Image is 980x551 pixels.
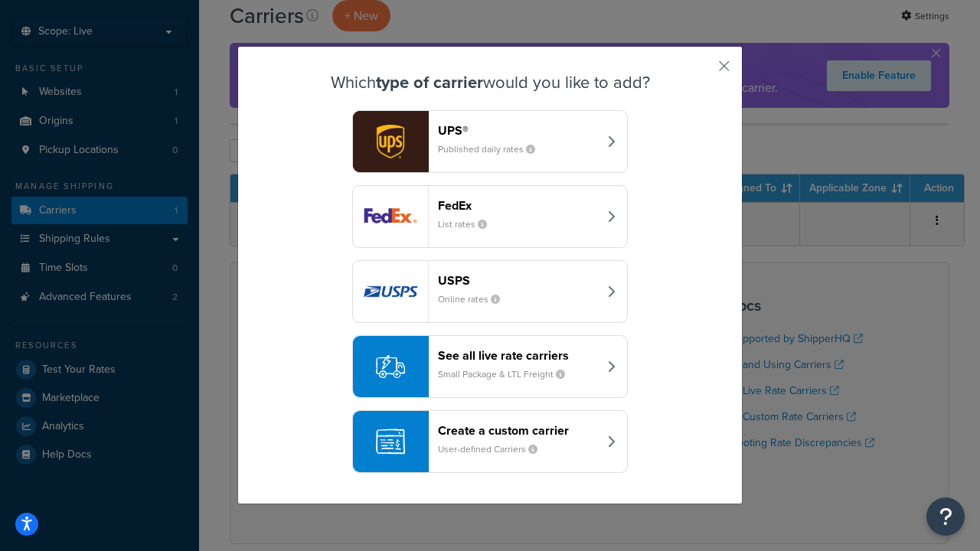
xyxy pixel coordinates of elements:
[438,142,547,156] small: Published daily rates
[352,335,628,398] button: See all live rate carriersSmall Package & LTL Freight
[438,217,499,231] small: List rates
[926,497,965,536] button: Open Resource Center
[276,73,704,92] h3: Which would you like to add?
[438,123,598,138] header: UPS®
[352,185,628,248] button: fedEx logoFedExList rates
[376,427,405,456] img: icon-carrier-custom-c93b8a24.svg
[353,186,428,247] img: fedEx logo
[438,292,512,306] small: Online rates
[438,442,550,456] small: User-defined Carriers
[352,260,628,323] button: usps logoUSPSOnline rates
[352,110,628,173] button: ups logoUPS®Published daily rates
[353,261,428,322] img: usps logo
[438,198,598,213] header: FedEx
[438,273,598,288] header: USPS
[352,410,628,473] button: Create a custom carrierUser-defined Carriers
[438,367,577,381] small: Small Package & LTL Freight
[376,352,405,381] img: icon-carrier-liverate-becf4550.svg
[376,70,483,95] strong: type of carrier
[438,348,598,363] header: See all live rate carriers
[438,423,598,438] header: Create a custom carrier
[353,111,428,172] img: ups logo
